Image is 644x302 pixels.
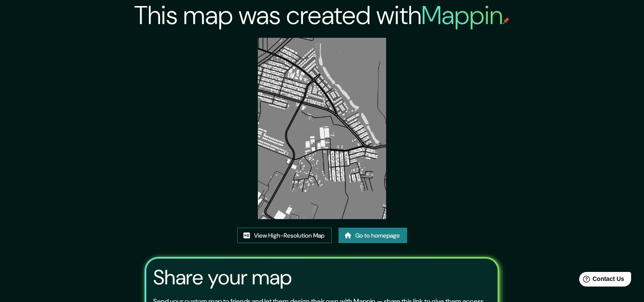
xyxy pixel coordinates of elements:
[339,228,407,244] a: Go to homepage
[568,268,635,293] iframe: Help widget launcher
[153,265,292,290] h3: Share your map
[258,38,386,219] img: created-map
[237,228,332,244] a: View High-Resolution Map
[503,17,510,24] img: mappin-pin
